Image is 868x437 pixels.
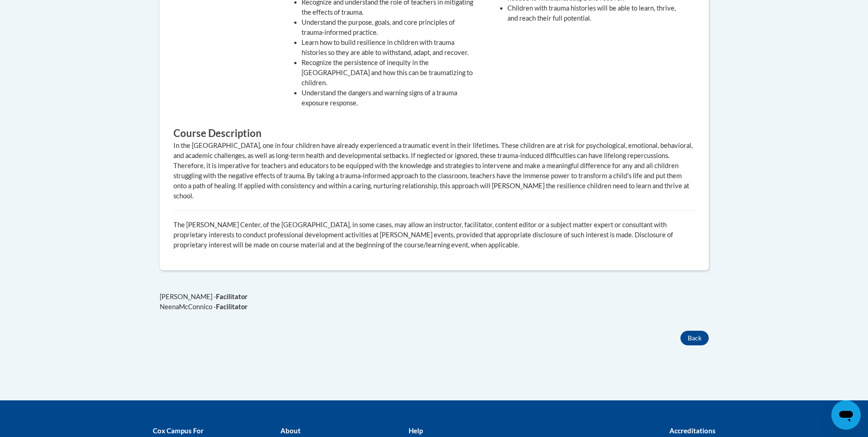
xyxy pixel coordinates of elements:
[173,126,695,141] h3: Course Description
[831,400,861,430] iframe: Button to launch messaging window
[173,141,695,201] div: In the [GEOGRAPHIC_DATA], one in four children have already experienced a traumatic event in thei...
[302,38,475,58] li: Learn how to build resilience in children with trauma histories so they are able to withstand, ad...
[173,220,695,250] p: The [PERSON_NAME] Center, of the [GEOGRAPHIC_DATA], in some cases, may allow an instructor, facil...
[669,426,716,435] b: Accreditations
[160,302,709,312] div: NeenaMcConnico -
[680,331,709,345] button: Back
[216,303,248,311] b: Facilitator
[160,292,709,302] div: [PERSON_NAME] -
[302,17,475,38] li: Understand the purpose, goals, and core principles of trauma-informed practice.
[153,426,204,435] b: Cox Campus For
[216,293,248,300] b: Facilitator
[302,88,475,108] li: Understand the dangers and warning signs of a trauma exposure response.
[302,58,475,88] li: Recognize the persistence of inequity in the [GEOGRAPHIC_DATA] and how this can be traumatizing t...
[280,426,301,435] b: About
[409,426,423,435] b: Help
[507,3,681,23] li: Children with trauma histories will be able to learn, thrive, and reach their full potential.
